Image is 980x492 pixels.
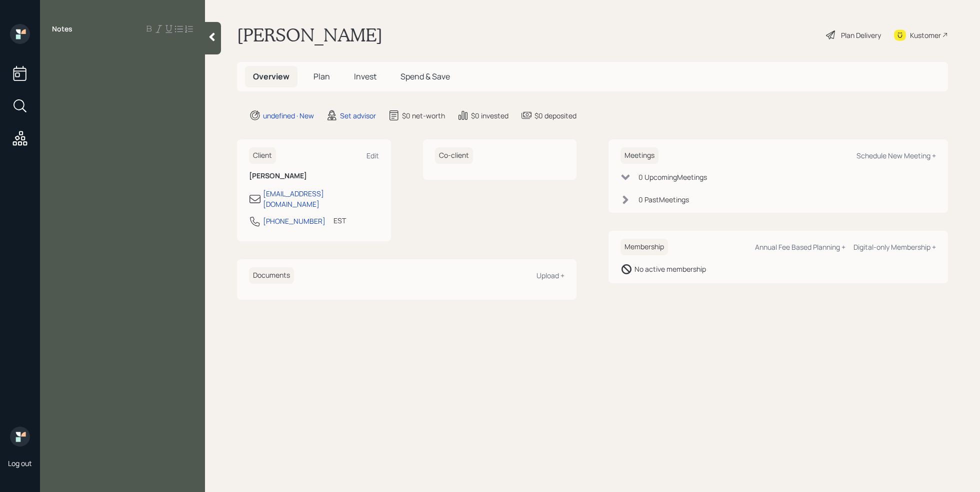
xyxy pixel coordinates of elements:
[52,24,72,34] label: Notes
[354,71,376,82] span: Invest
[536,271,564,280] div: Upload +
[534,110,576,121] div: $0 deposited
[237,24,382,46] h1: [PERSON_NAME]
[910,30,941,40] div: Kustomer
[249,147,276,164] h6: Client
[249,172,379,180] h6: [PERSON_NAME]
[263,216,325,226] div: [PHONE_NUMBER]
[10,427,30,447] img: retirable_logo.png
[755,242,845,252] div: Annual Fee Based Planning +
[471,110,508,121] div: $0 invested
[366,151,379,160] div: Edit
[253,71,289,82] span: Overview
[853,242,936,252] div: Digital-only Membership +
[249,267,294,284] h6: Documents
[435,147,473,164] h6: Co-client
[8,459,32,468] div: Log out
[638,194,689,205] div: 0 Past Meeting s
[634,264,706,274] div: No active membership
[638,172,707,182] div: 0 Upcoming Meeting s
[620,239,668,255] h6: Membership
[841,30,881,40] div: Plan Delivery
[856,151,936,160] div: Schedule New Meeting +
[263,188,379,209] div: [EMAIL_ADDRESS][DOMAIN_NAME]
[620,147,658,164] h6: Meetings
[402,110,445,121] div: $0 net-worth
[333,215,346,226] div: EST
[400,71,450,82] span: Spend & Save
[340,110,376,121] div: Set advisor
[263,110,314,121] div: undefined · New
[313,71,330,82] span: Plan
